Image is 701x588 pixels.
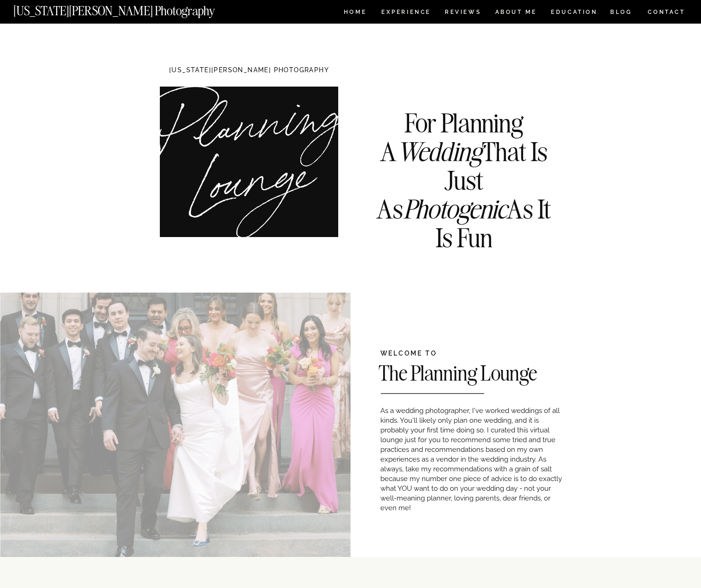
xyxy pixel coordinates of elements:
h2: WELCOME TO [380,350,559,358]
a: [US_STATE][PERSON_NAME] Photography [13,5,246,13]
a: ABOUT ME [495,9,537,17]
a: CONTACT [647,7,686,17]
a: REVIEWS [445,9,480,17]
h1: Planning Lounge [150,99,354,203]
a: HOME [342,9,368,17]
a: EDUCATION [550,9,599,17]
span: As a wedding photographer, I've worked weddings of all kinds. You'll likely only plan one wedding... [380,407,562,512]
a: Experience [381,9,430,17]
a: BLOG [610,9,632,17]
i: Wedding [397,135,482,168]
h3: For Planning A That Is Just As As It Is Fun [367,109,561,215]
h2: The Planning Lounge [379,363,623,388]
h1: [US_STATE][PERSON_NAME] PHOTOGRAPHY [154,67,344,75]
i: Photogenic [403,193,507,225]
